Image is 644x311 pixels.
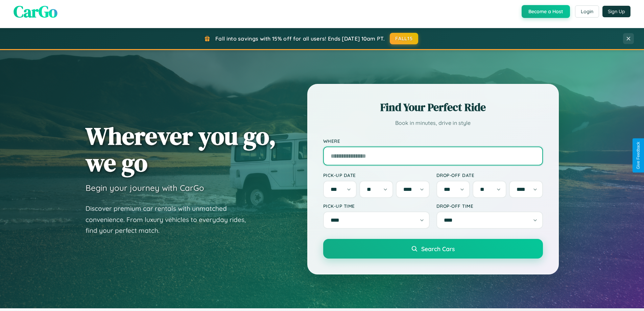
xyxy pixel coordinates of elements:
button: Login [575,5,599,18]
label: Pick-up Date [323,172,430,178]
button: FALL15 [390,33,418,44]
label: Where [323,138,543,144]
h1: Wherever you go, we go [86,123,276,176]
span: Fall into savings with 15% off for all users! Ends [DATE] 10am PT. [215,35,385,42]
p: Discover premium car rentals with unmatched convenience. From luxury vehicles to everyday rides, ... [86,203,255,236]
label: Drop-off Date [436,172,543,178]
p: Book in minutes, drive in style [323,118,543,128]
button: Become a Host [522,5,570,18]
label: Drop-off Time [436,203,543,209]
label: Pick-up Time [323,203,430,209]
h2: Find Your Perfect Ride [323,100,543,115]
span: Search Cars [421,245,455,252]
h3: Begin your journey with CarGo [86,183,204,193]
div: Give Feedback [636,142,641,169]
span: CarGo [14,0,57,23]
button: Sign Up [602,6,630,17]
button: Search Cars [323,239,543,259]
